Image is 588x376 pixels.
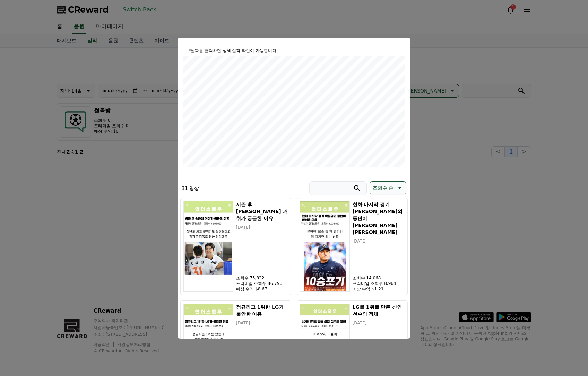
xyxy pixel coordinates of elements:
p: 조회수 75,822 [236,275,288,281]
button: 한화 마지막 경기 박준영의 등판이 아쉬운 이유 한화 마지막 경기 [PERSON_NAME]의 등판이 [PERSON_NAME] [PERSON_NAME] [DATE] 조회수 14,... [297,198,408,295]
div: modal [178,38,410,339]
p: *날짜를 클릭하면 상세 실적 확인이 가능합니다 [183,48,405,53]
h5: 시즌 후 [PERSON_NAME] 거취가 궁금한 이유 [236,201,288,222]
p: 프리미엄 조회수 8,964 [353,281,405,286]
p: [DATE] [353,320,405,326]
p: [DATE] [236,320,288,326]
p: 조회수 순 [373,183,394,193]
p: 프리미엄 조회수 46,796 [236,281,288,286]
h5: 한화 마지막 경기 [PERSON_NAME]의 등판이 [PERSON_NAME] [PERSON_NAME] [353,201,405,236]
button: 시즌 후 손아섭 거취가 궁금한 이유 시즌 후 [PERSON_NAME] 거취가 궁금한 이유 [DATE] 조회수 75,822 프리미엄 조회수 46,796 예상 수익 $8.67 [180,198,291,295]
p: 예상 수익 $8.67 [236,286,288,292]
img: 시즌 후 손아섭 거취가 궁금한 이유 [183,201,233,292]
p: 조회수 14,068 [353,275,405,281]
p: 31 영상 [182,185,199,192]
h5: LG를 1위로 만든 신인 선수의 정체 [353,304,405,317]
button: 조회수 순 [370,181,406,194]
p: 예상 수익 $1.21 [353,286,405,292]
p: [DATE] [353,238,405,244]
p: [DATE] [236,225,288,230]
h5: 정규리그 1위한 LG가 불안한 이유 [236,304,288,317]
img: 한화 마지막 경기 박준영의 등판이 아쉬운 이유 [300,201,350,292]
